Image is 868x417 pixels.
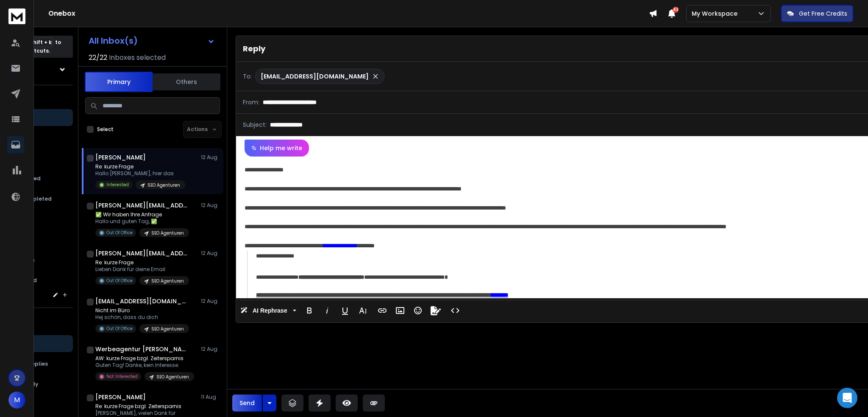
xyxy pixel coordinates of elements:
[428,302,444,319] button: Signature
[106,182,129,188] p: Interested
[245,140,309,157] button: Help me write
[261,72,369,81] p: [EMAIL_ADDRESS][DOMAIN_NAME]
[95,201,189,210] h1: [PERSON_NAME][EMAIL_ADDRESS][DOMAIN_NAME]
[95,163,185,170] p: Re: kurze Frage
[8,8,25,24] img: logo
[106,373,138,380] p: Not Interested
[8,392,25,409] button: M
[301,302,317,319] button: Bold (Ctrl+B)
[95,362,194,369] p: Guten Tag! Danke, kein Interesse.
[85,72,153,92] button: Primary
[243,120,267,129] p: Subject:
[95,314,189,321] p: Hej schön, dass du dich
[201,154,220,161] p: 12 Aug
[781,5,853,22] button: Get Free Credits
[673,7,679,13] span: 42
[95,259,189,266] p: Re: kurze Frage
[319,302,335,319] button: Italic (Ctrl+I)
[95,153,146,162] h1: [PERSON_NAME]
[799,9,847,18] p: Get Free Credits
[95,211,189,218] p: ✅ Wir haben Ihre Anfrage
[156,374,189,380] p: SEO Agenturen
[410,302,426,319] button: Emoticons
[95,249,189,257] h1: [PERSON_NAME][EMAIL_ADDRESS][DOMAIN_NAME]
[239,302,298,319] button: AI Rephrase
[95,307,189,314] p: Nicht im Büro
[95,403,185,410] p: Re: kurze Frage bzgl. Zeitersparnis
[95,393,146,401] h1: [PERSON_NAME]
[251,307,289,314] span: AI Rephrase
[95,218,189,225] p: Hallo und guten Tag, ✅
[95,345,189,353] h1: Werbeagentur [PERSON_NAME]-Design e.K.
[106,325,133,332] p: Out Of Office
[201,394,220,400] p: 11 Aug
[837,388,857,408] div: Open Intercom Messenger
[95,355,194,362] p: AW: kurze Frage bzgl. Zeitersparnis
[201,298,220,305] p: 12 Aug
[337,302,353,319] button: Underline (Ctrl+U)
[95,297,189,305] h1: [EMAIL_ADDRESS][DOMAIN_NAME]
[151,230,184,236] p: SEO Agenturen
[106,229,133,236] p: Out Of Office
[151,326,184,332] p: SEO Agenturen
[106,277,133,284] p: Out Of Office
[95,170,185,177] p: Hallo [PERSON_NAME], hier das
[201,346,220,353] p: 12 Aug
[692,9,741,18] p: My Workspace
[243,43,265,55] p: Reply
[243,98,259,106] p: From:
[89,36,138,45] h1: All Inbox(s)
[232,395,262,411] button: Send
[95,266,189,273] p: Lieben Dank für deine Email.
[95,410,185,417] p: [PERSON_NAME], vielen Dank für
[151,278,184,284] p: SEO Agenturen
[447,302,463,319] button: Code View
[89,53,107,63] span: 22 / 22
[243,72,252,81] p: To:
[97,126,114,133] label: Select
[147,182,180,188] p: SEO Agenturen
[109,53,166,63] h3: Inboxes selected
[201,202,220,209] p: 12 Aug
[48,8,649,19] h1: Onebox
[82,32,222,49] button: All Inbox(s)
[201,250,220,257] p: 12 Aug
[374,302,390,319] button: Insert Link (Ctrl+K)
[153,73,220,91] button: Others
[355,302,371,319] button: More Text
